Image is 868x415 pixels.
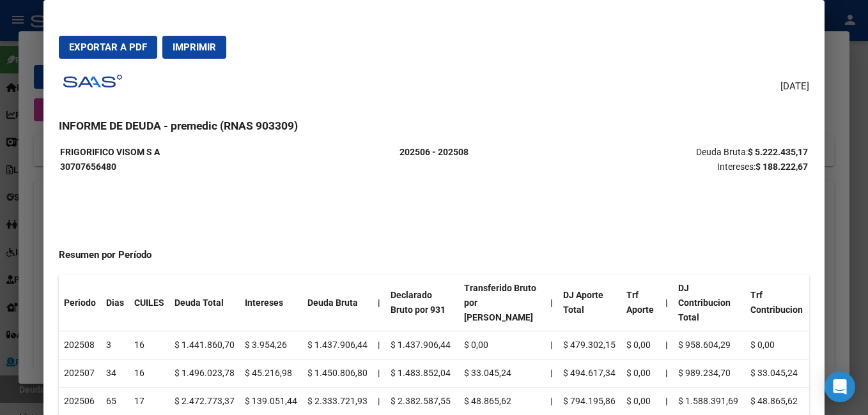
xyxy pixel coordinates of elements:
th: Deuda Bruta [302,275,373,331]
td: $ 794.195,86 [558,387,621,415]
span: Exportar a PDF [69,41,147,53]
td: 202508 [59,331,101,359]
th: Intereses [240,275,302,331]
th: DJ Contribucion Total [673,275,745,331]
td: | [545,359,558,388]
td: $ 33.045,24 [459,359,545,388]
td: $ 1.450.806,80 [302,359,373,388]
td: 17 [129,387,169,415]
td: $ 0,00 [745,331,809,359]
span: Imprimir [173,41,216,53]
td: 16 [129,359,169,388]
td: $ 1.437.906,44 [385,331,459,359]
td: | [373,331,385,359]
td: $ 48.865,62 [745,387,809,415]
td: $ 0,00 [621,387,660,415]
td: $ 3.954,26 [240,331,302,359]
td: $ 989.234,70 [673,359,745,388]
button: Imprimir [162,36,226,59]
td: $ 2.333.721,93 [302,387,373,415]
td: 3 [101,331,129,359]
th: Dias [101,275,129,331]
strong: FRIGORIFICO VISOM S A 30707656480 [60,147,160,172]
td: $ 1.441.860,70 [169,331,240,359]
td: $ 45.216,98 [240,359,302,388]
th: Trf Contribucion [745,275,809,331]
p: Periodos Comprendidos: [310,130,559,160]
div: Open Intercom Messenger [825,372,855,402]
strong: $ 5.222.435,17 [748,147,808,157]
td: $ 2.382.587,55 [385,387,459,415]
th: Deuda Total [169,275,240,331]
button: Exportar a PDF [59,36,157,59]
td: 16 [129,331,169,359]
td: $ 0,00 [621,331,660,359]
h3: INFORME DE DEUDA - premedic (RNAS 903309) [59,117,809,134]
td: $ 0,00 [459,331,545,359]
th: | [660,359,673,388]
th: | [660,331,673,359]
th: Periodo [59,275,101,331]
td: | [545,331,558,359]
td: $ 1.496.023,78 [169,359,240,388]
strong: $ 188.222,67 [756,162,808,172]
th: CUILES [129,275,169,331]
span: [DATE] [780,79,809,94]
p: Empresa: [60,130,309,174]
td: 65 [101,387,129,415]
h4: Resumen por Período [59,248,809,262]
td: $ 33.045,24 [745,359,809,388]
td: | [373,387,385,415]
td: $ 2.472.773,37 [169,387,240,415]
th: DJ Aporte Total [558,275,621,331]
td: 34 [101,359,129,388]
td: $ 139.051,44 [240,387,302,415]
th: | [660,387,673,415]
td: $ 958.604,29 [673,331,745,359]
td: $ 0,00 [621,359,660,388]
th: | [545,275,558,331]
th: Trf Aporte [621,275,660,331]
th: | [373,275,385,331]
p: Deuda Total: Deuda Bruta: Intereses: [559,130,808,174]
td: | [545,387,558,415]
th: Transferido Bruto por [PERSON_NAME] [459,275,545,331]
td: $ 1.437.906,44 [302,331,373,359]
td: $ 1.483.852,04 [385,359,459,388]
th: | [660,275,673,331]
td: 202507 [59,359,101,388]
td: $ 494.617,34 [558,359,621,388]
td: | [373,359,385,388]
td: $ 48.865,62 [459,387,545,415]
td: $ 479.302,15 [558,331,621,359]
td: $ 1.588.391,69 [673,387,745,415]
td: 202506 [59,387,101,415]
th: Declarado Bruto por 931 [385,275,459,331]
strong: 202506 - 202508 [399,147,469,157]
